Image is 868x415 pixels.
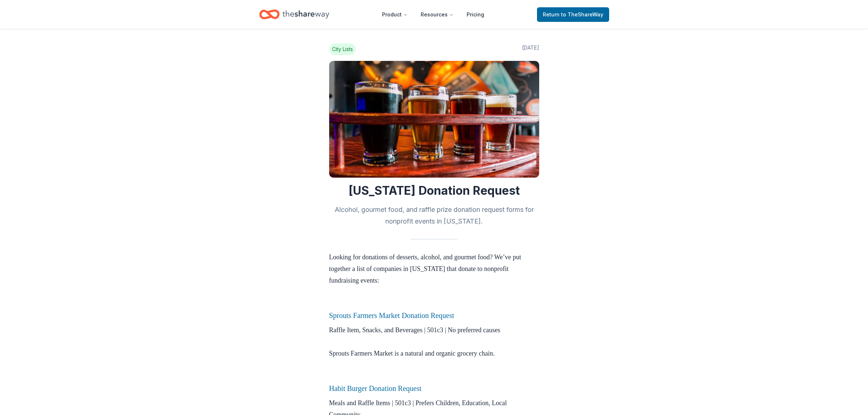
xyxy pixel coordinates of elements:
[329,384,421,392] a: Habit Burger Donation Request
[415,7,459,22] button: Resources
[561,11,603,18] span: to TheShareWay
[461,7,490,22] a: Pricing
[329,43,356,55] span: City Lists
[329,183,539,198] h1: [US_STATE] Donation Request
[522,43,539,55] span: [DATE]
[543,10,603,19] span: Return
[329,61,539,178] img: Image for California Donation Request
[329,311,454,319] a: Sprouts Farmers Market Donation Request
[259,6,329,23] a: Home
[537,7,609,22] a: Returnto TheShareWay
[329,324,539,383] p: Raffle Item, Snacks, and Beverages | 501c3 | No preferred causes Sprouts Farmers Market is a natu...
[376,6,490,23] nav: Main
[329,204,539,227] h2: Alcohol, gourmet food, and raffle prize donation request forms for nonprofit events in [US_STATE].
[376,7,413,22] button: Product
[329,251,539,286] p: Looking for donations of desserts, alcohol, and gourmet food? We’ve put together a list of compan...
